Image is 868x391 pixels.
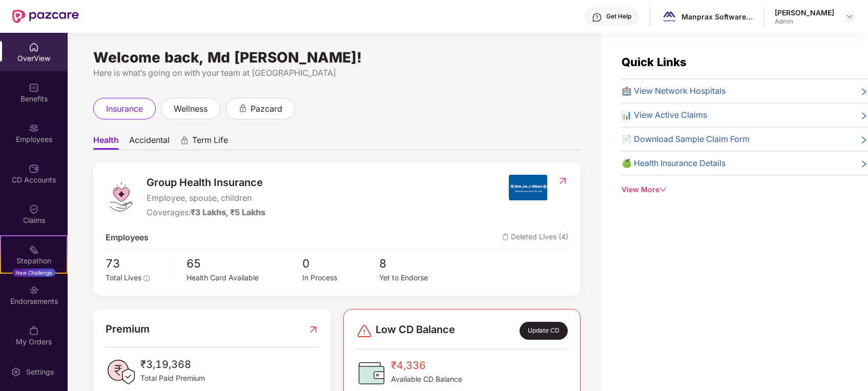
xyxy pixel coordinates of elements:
[187,272,302,283] div: Health Card Available
[356,323,373,339] img: svg+xml;base64,PHN2ZyBpZD0iRGFuZ2VyLTMyeDMyIiB4bWxucz0iaHR0cDovL3d3dy53My5vcmcvMjAwMC9zdmciIHdpZH...
[860,159,868,170] span: right
[622,133,750,146] span: 📄 Download Sample Claim Form
[29,204,39,214] img: svg+xml;base64,PHN2ZyBpZD0iQ2xhaW0iIHhtbG5zPSJodHRwOi8vd3d3LnczLm9yZy8yMDAwL3N2ZyIgd2lkdGg9IjIwIi...
[379,272,457,283] div: Yet to Endorse
[106,255,163,273] span: 73
[191,208,265,217] span: ₹3 Lakhs, ₹5 Lakhs
[23,367,57,377] div: Settings
[509,175,547,200] img: insurerIcon
[106,321,150,337] span: Premium
[29,163,39,174] img: svg+xml;base64,PHN2ZyBpZD0iQ0RfQWNjb3VudHMiIGRhdGEtbmFtZT0iQ0QgQWNjb3VudHMiIHhtbG5zPSJodHRwOi8vd3...
[147,175,265,191] span: Group Health Insurance
[29,244,39,255] img: svg+xml;base64,PHN2ZyB4bWxucz0iaHR0cDovL3d3dy53My5vcmcvMjAwMC9zdmciIHdpZHRoPSIyMSIgaGVpZ2h0PSIyMC...
[29,325,39,336] img: svg+xml;base64,PHN2ZyBpZD0iTXlfT3JkZXJzIiBkYXRhLW5hbWU9Ik15IE9yZGVycyIgeG1sbnM9Imh0dHA6Ly93d3cudz...
[379,255,457,273] span: 8
[106,357,136,387] img: PaidPremiumIcon
[238,104,247,113] div: animation
[29,285,39,295] img: svg+xml;base64,PHN2ZyBpZD0iRW5kb3JzZW1lbnRzIiB4bWxucz0iaHR0cDovL3d3dy53My5vcmcvMjAwMC9zdmciIHdpZH...
[1,256,67,266] div: Stepathon
[187,255,302,273] span: 65
[147,206,265,219] div: Coverages:
[140,373,205,384] span: Total Paid Premium
[622,184,868,195] div: View More
[520,322,568,340] div: Update CD
[11,367,21,377] img: svg+xml;base64,PHN2ZyBpZD0iU2V0dGluZy0yMHgyMCIgeG1sbnM9Imh0dHA6Ly93d3cudzMub3JnLzIwMDAvc3ZnIiB3aW...
[502,234,509,240] img: deleteIcon
[106,231,149,244] span: Employees
[860,135,868,146] span: right
[391,374,462,385] span: Available CD Balance
[376,322,455,340] span: Low CD Balance
[302,272,380,283] div: In Process
[106,181,136,212] img: logo
[93,67,581,79] div: Here is what’s going on with your team at [GEOGRAPHIC_DATA]
[845,12,854,20] img: svg+xml;base64,PHN2ZyBpZD0iRHJvcGRvd24tMzJ4MzIiIHhtbG5zPSJodHRwOi8vd3d3LnczLm9yZy8yMDAwL3N2ZyIgd2...
[356,358,387,388] img: CDBalanceIcon
[308,321,319,337] img: RedirectIcon
[106,102,143,115] span: insurance
[606,12,631,20] div: Get Help
[140,357,205,373] span: ₹3,19,368
[592,12,602,23] img: svg+xml;base64,PHN2ZyBpZD0iSGVscC0zMngzMiIgeG1sbnM9Imh0dHA6Ly93d3cudzMub3JnLzIwMDAvc3ZnIiB3aWR0aD...
[659,186,667,193] span: down
[93,135,119,150] span: Health
[775,17,834,26] div: Admin
[192,135,228,150] span: Term Life
[557,176,568,186] img: RedirectIcon
[106,273,141,282] span: Total Lives
[860,111,868,121] span: right
[174,102,208,115] span: wellness
[251,102,282,115] span: pazcard
[622,55,687,69] span: Quick Links
[391,358,462,374] span: ₹4,336
[860,87,868,97] span: right
[302,255,380,273] span: 0
[147,192,265,204] span: Employee, spouse, children
[93,53,581,61] div: Welcome back, Md [PERSON_NAME]!
[29,83,39,93] img: svg+xml;base64,PHN2ZyBpZD0iQmVuZWZpdHMiIHhtbG5zPSJodHRwOi8vd3d3LnczLm9yZy8yMDAwL3N2ZyIgd2lkdGg9Ij...
[622,157,726,170] span: 🍏 Health Insurance Details
[622,109,707,121] span: 📊 View Active Claims
[180,136,189,145] div: animation
[129,135,170,150] span: Accidental
[502,231,568,244] span: Deleted Lives (4)
[143,275,150,281] span: info-circle
[681,12,753,22] div: Manprax Software Llp
[622,85,726,97] span: 🏥 View Network Hospitals
[29,42,39,52] img: svg+xml;base64,PHN2ZyBpZD0iSG9tZSIgeG1sbnM9Imh0dHA6Ly93d3cudzMub3JnLzIwMDAvc3ZnIiB3aWR0aD0iMjAiIG...
[12,10,79,23] img: New Pazcare Logo
[775,8,834,17] div: [PERSON_NAME]
[12,269,55,277] div: New Challenge
[29,123,39,133] img: svg+xml;base64,PHN2ZyBpZD0iRW1wbG95ZWVzIiB4bWxucz0iaHR0cDovL3d3dy53My5vcmcvMjAwMC9zdmciIHdpZHRoPS...
[662,9,677,24] img: mx%20logo%20(2).png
